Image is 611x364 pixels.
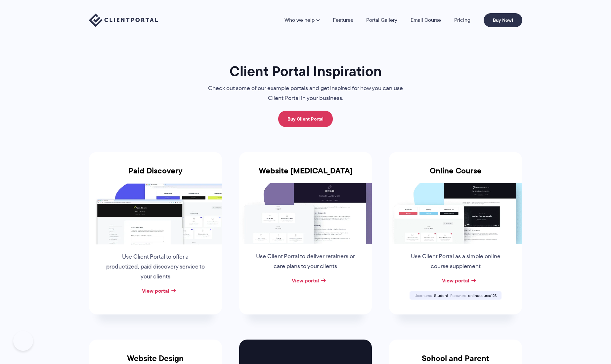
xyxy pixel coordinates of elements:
span: Password [450,293,467,298]
a: Features [333,18,353,23]
h3: Online Course [389,166,522,183]
a: Email Course [411,18,441,23]
h3: Website [MEDICAL_DATA] [239,166,372,183]
span: Student [434,293,448,298]
span: onlinecourse123 [468,293,497,298]
a: Pricing [454,18,470,23]
p: Use Client Portal as a simple online course supplement [405,252,506,272]
a: View portal [442,276,469,284]
span: Username [415,293,433,298]
p: Use Client Portal to offer a productized, paid discovery service to your clients [105,252,206,282]
a: View portal [142,287,169,295]
a: Who we help [284,18,320,23]
iframe: Toggle Customer Support [13,331,33,351]
a: View portal [292,276,319,284]
p: Use Client Portal to deliver retainers or care plans to your clients [255,252,356,272]
h1: Client Portal Inspiration [195,62,416,80]
h3: Paid Discovery [89,166,222,183]
a: Buy Now! [484,13,522,27]
p: Check out some of our example portals and get inspired for how you can use Client Portal in your ... [195,84,416,103]
a: Buy Client Portal [278,111,333,127]
a: Portal Gallery [366,18,397,23]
